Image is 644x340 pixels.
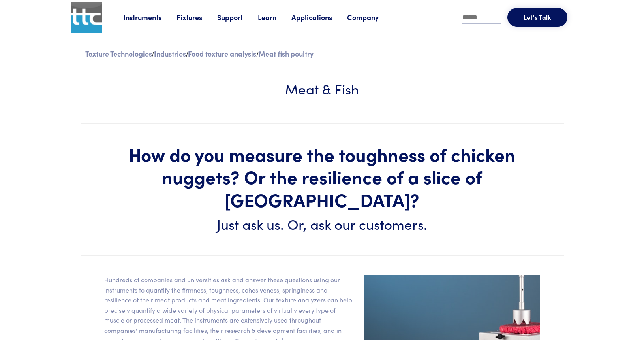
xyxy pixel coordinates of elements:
a: Fixtures [176,12,217,22]
p: Meat fish poultry [259,49,314,59]
a: Texture Technologies [85,49,152,59]
a: Support [217,12,258,22]
button: Let's Talk [507,8,567,27]
h3: Meat & Fish [104,79,540,98]
h3: Just ask us. Or, ask our customers. [104,214,540,233]
a: Applications [291,12,347,22]
a: Industries [154,49,186,59]
a: Company [347,12,394,22]
h1: How do you measure the toughness of chicken nuggets? Or the resilience of a slice of [GEOGRAPHIC_... [104,143,540,211]
a: Instruments [123,12,176,22]
a: Food texture analysis [188,49,256,59]
img: ttc_logo_1x1_v1.0.png [71,2,102,33]
a: Learn [258,12,291,22]
div: / / / [81,48,564,60]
